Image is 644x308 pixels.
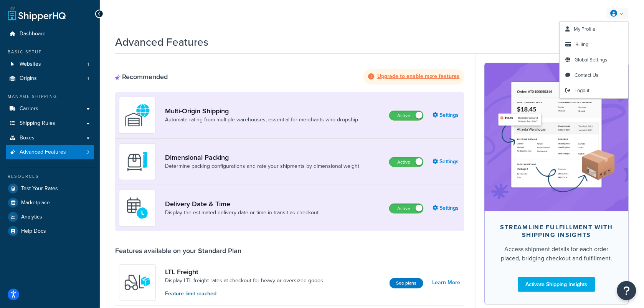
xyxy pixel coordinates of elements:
button: Open Resource Center [617,281,636,300]
a: Help Docs [6,224,94,238]
div: Features available on your Standard Plan [115,247,241,255]
button: See plans [390,278,423,288]
div: Manage Shipping [6,93,94,100]
div: Streamline Fulfillment with Shipping Insights [497,224,616,239]
a: Display LTL freight rates at checkout for heavy or oversized goods [165,277,323,285]
img: gfkeb5ejjkALwAAAABJRU5ErkJggg== [124,195,151,222]
span: Help Docs [21,228,46,235]
a: Boxes [6,131,94,145]
h1: Advanced Features [115,35,208,50]
a: Multi-Origin Shipping [165,107,358,115]
span: Marketplace [21,200,50,206]
span: 3 [86,149,89,156]
a: Learn More [433,277,461,288]
a: Delivery Date & Time [165,200,320,208]
img: WatD5o0RtDAAAAAElFTkSuQmCC [124,102,151,129]
a: Websites1 [6,57,94,71]
span: Global Settings [575,56,608,63]
img: DTVBYsAAAAAASUVORK5CYII= [124,148,151,175]
a: My Profile [560,22,628,37]
strong: Upgrade to enable more features [377,72,460,80]
a: Advanced Features3 [6,145,94,159]
span: Shipping Rules [20,120,55,127]
a: Analytics [6,210,94,224]
a: Shipping Rules [6,116,94,131]
span: 1 [88,61,89,68]
a: Billing [560,37,628,52]
span: Boxes [20,135,35,141]
a: Carriers [6,102,94,116]
span: 1 [88,75,89,82]
a: Marketplace [6,196,94,210]
a: Contact Us [560,68,628,83]
li: Origins [6,71,94,86]
span: Websites [20,61,41,68]
span: Contact Us [575,71,599,79]
span: My Profile [574,25,596,33]
span: Dashboard [20,31,46,37]
label: Active [390,111,423,120]
a: Settings [433,156,461,167]
div: Recommended [115,73,168,81]
a: Dashboard [6,27,94,41]
img: feature-image-si-e24932ea9b9fcd0ff835db86be1ff8d589347e8876e1638d903ea230a36726be.png [496,75,617,200]
img: y79ZsPf0fXUFUhFXDzUgf+ktZg5F2+ohG75+v3d2s1D9TjoU8PiyCIluIjV41seZevKCRuEjTPPOKHJsQcmKCXGdfprl3L4q7... [124,269,151,296]
a: Test Your Rates [6,182,94,195]
a: Dimensional Packing [165,153,359,162]
li: Advanced Features [6,145,94,159]
a: Settings [433,110,461,121]
label: Active [390,204,423,213]
div: Basic Setup [6,49,94,55]
a: Determine packing configurations and rate your shipments by dimensional weight [165,162,359,170]
span: Advanced Features [20,149,66,156]
li: Websites [6,57,94,71]
span: Carriers [20,106,38,112]
span: Origins [20,75,37,82]
a: Origins1 [6,71,94,86]
span: Analytics [21,214,42,220]
span: Billing [576,41,589,48]
div: Resources [6,173,94,180]
a: Display the estimated delivery date or time in transit as checkout. [165,209,320,217]
a: Logout [560,83,628,98]
p: Feature limit reached [165,290,323,298]
a: LTL Freight [165,268,323,276]
a: Global Settings [560,52,628,68]
div: Access shipment details for each order placed, bridging checkout and fulfillment. [497,245,616,263]
label: Active [390,157,423,167]
a: Activate Shipping Insights [518,277,595,292]
span: Logout [575,87,590,94]
a: Automate rating from multiple warehouses, essential for merchants who dropship [165,116,358,124]
a: Settings [433,203,461,214]
span: Test Your Rates [21,185,58,192]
